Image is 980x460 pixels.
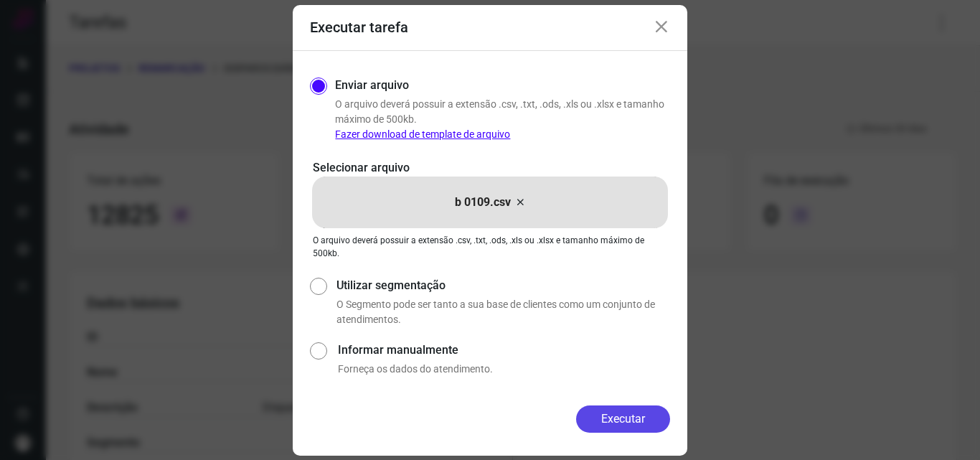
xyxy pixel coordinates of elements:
label: Enviar arquivo [335,77,409,94]
h3: Executar tarefa [310,19,408,36]
p: O Segmento pode ser tanto a sua base de clientes como um conjunto de atendimentos. [336,297,670,327]
p: Forneça os dados do atendimento. [338,362,670,377]
label: Utilizar segmentação [336,277,670,294]
p: O arquivo deverá possuir a extensão .csv, .txt, .ods, .xls ou .xlsx e tamanho máximo de 500kb. [313,234,667,260]
p: Selecionar arquivo [313,159,667,177]
button: Executar [576,405,670,433]
label: Informar manualmente [338,342,670,359]
p: b 0109.csv [455,194,511,211]
p: O arquivo deverá possuir a extensão .csv, .txt, .ods, .xls ou .xlsx e tamanho máximo de 500kb. [335,97,670,142]
a: Fazer download de template de arquivo [335,128,510,140]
